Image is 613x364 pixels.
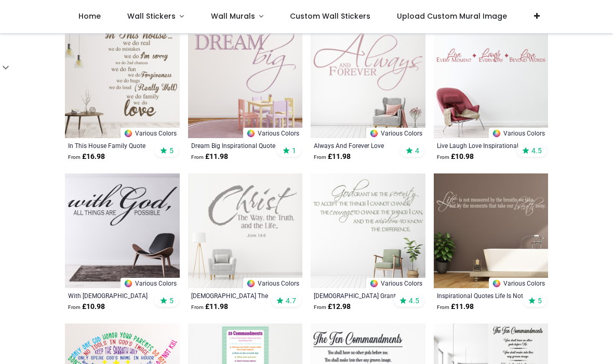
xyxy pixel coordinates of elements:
[127,11,176,21] span: Wall Stickers
[489,278,548,288] a: Various Colors
[314,291,401,300] a: [DEMOGRAPHIC_DATA] Grant Me The Serenity [DEMOGRAPHIC_DATA] Verse
[489,128,548,138] a: Various Colors
[437,302,474,312] strong: £ 11.98
[292,146,296,155] span: 1
[65,173,180,288] img: With God All Things Are Possible Bible Quote Wall Sticker
[243,278,302,288] a: Various Colors
[290,11,370,21] span: Custom Wall Stickers
[434,24,549,139] img: Live Laugh Love Inspirational Quote Wall Sticker - Mod6
[65,24,180,139] img: In This House Family Quote Wall Sticker - Mod9
[68,154,81,160] span: From
[437,291,524,300] a: Inspirational Quotes Life Is Not Measured
[415,146,419,155] span: 4
[369,129,379,138] img: Color Wheel
[191,304,204,310] span: From
[314,141,401,150] a: Always And Forever Love Quote
[68,141,155,150] a: In This House Family Quote
[121,278,180,288] a: Various Colors
[437,154,449,160] span: From
[246,129,256,138] img: Color Wheel
[311,173,425,288] img: God Grant Me The Serenity Bible Verse Wall Sticker - Mod3
[191,302,228,312] strong: £ 11.98
[397,11,507,21] span: Upload Custom Mural Image
[409,296,419,305] span: 4.5
[492,279,501,288] img: Color Wheel
[68,302,105,312] strong: £ 10.98
[437,141,524,150] a: Live Laugh Love Inspirational Quote
[169,146,174,155] span: 5
[437,152,474,162] strong: £ 10.98
[68,152,105,162] strong: £ 16.98
[314,152,351,162] strong: £ 11.98
[369,279,379,288] img: Color Wheel
[191,152,228,162] strong: £ 11.98
[124,129,133,138] img: Color Wheel
[188,173,303,288] img: Christ The Way Bible Verse Wall Sticker
[188,24,303,139] img: Dream Big Inspirational Quote Wall Sticker - Mod3
[531,146,542,155] span: 4.5
[191,141,278,150] a: Dream Big Inspirational Quote
[211,11,255,21] span: Wall Murals
[191,291,278,300] a: [DEMOGRAPHIC_DATA] The Way [DEMOGRAPHIC_DATA] Verse
[437,304,449,310] span: From
[243,128,302,138] a: Various Colors
[124,279,133,288] img: Color Wheel
[314,154,326,160] span: From
[169,296,174,305] span: 5
[68,304,81,310] span: From
[314,304,326,310] span: From
[538,296,542,305] span: 5
[68,291,155,300] a: With [DEMOGRAPHIC_DATA] All Things Are Possible [DEMOGRAPHIC_DATA] Quote
[78,11,101,21] span: Home
[286,296,296,305] span: 4.7
[311,24,425,139] img: Always And Forever Love Quote Wall Sticker - Mod2
[191,154,204,160] span: From
[314,302,351,312] strong: £ 12.98
[434,173,549,288] img: Inspirational Quotes Life Is Not Measured Wall Sticker
[246,279,256,288] img: Color Wheel
[492,129,501,138] img: Color Wheel
[121,128,180,138] a: Various Colors
[366,278,425,288] a: Various Colors
[366,128,425,138] a: Various Colors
